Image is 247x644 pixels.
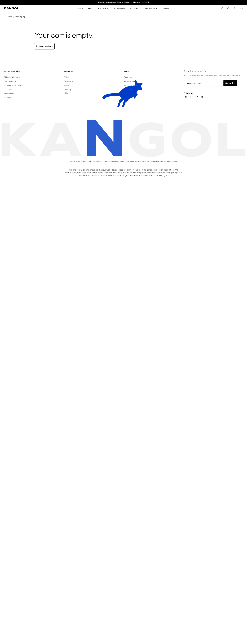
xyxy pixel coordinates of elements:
[7,16,12,18] span: Home
[227,7,230,10] button: Cart
[88,5,93,12] span: Hats
[34,32,213,40] h1: Your cart is empty.
[128,5,140,12] a: Apparel
[98,1,149,3] a: Free Shipping on orders $79+ to the Continental [GEOGRAPHIC_DATA]
[4,80,16,82] a: Start A Return
[95,5,111,12] a: KANGOLF
[64,88,71,91] a: Glossary
[4,92,14,95] a: Promotions
[64,92,68,94] button: USD
[64,80,73,82] a: Care Guide
[113,5,125,12] span: Accessories
[233,7,235,10] a: Account
[184,92,243,95] h3: Follow us
[97,1,150,3] div: Announcement
[143,5,157,12] span: Collaborations
[98,5,108,12] span: KANGOLF
[140,5,160,12] a: Collaborations
[4,7,52,9] a: Kangol
[4,76,20,78] a: Shipping & Returns
[86,5,95,12] a: Hats
[160,5,172,12] a: Stories
[162,5,169,12] span: Stories
[34,43,55,49] a: Explore new hats
[64,76,69,78] a: Sizing
[239,7,243,10] button: USD
[111,5,128,12] a: Accessories
[97,1,150,3] div: 1 of 2
[75,5,86,12] a: Icons
[15,16,25,18] a: Shopping Bag
[64,168,183,177] p: We are committed to ensuring that our website is accessible to everyone, including individuals wi...
[5,16,12,18] a: Home
[97,1,150,3] slideshow-component: Announcement bar
[184,70,243,73] h4: Subscribe to our emails
[4,84,22,87] a: Ordering & Payments
[12,15,14,18] li: /
[64,84,70,87] a: Stories
[4,88,12,91] a: Gift Cards
[78,5,83,12] span: Icons
[4,70,62,72] h4: Customer Service
[124,70,182,72] h4: About
[64,70,122,72] h4: Resources
[124,88,134,91] a: Accessibility
[124,84,139,87] a: Security & Privacy
[124,80,135,82] a: Terms of Use
[221,7,224,10] summary: Search here
[184,74,243,77] p: Subscribe to receive early access to sale and exclusive new drops. Privacy Policy
[223,80,237,86] button: Subscribe
[4,97,11,99] a: Contact
[124,76,132,78] a: Our Story
[130,5,138,12] span: Apparel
